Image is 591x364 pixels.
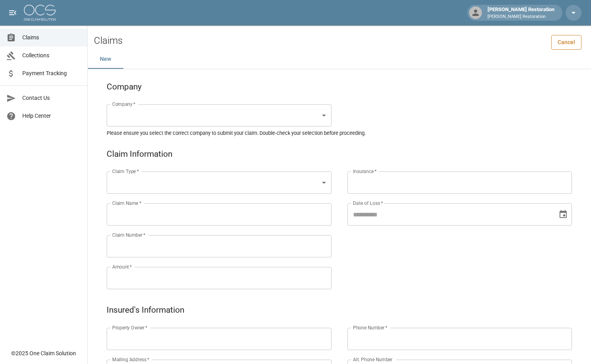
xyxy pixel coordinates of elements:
[22,69,81,78] span: Payment Tracking
[353,356,392,363] label: Alt. Phone Number
[555,206,571,222] button: Choose date
[5,5,21,21] button: open drawer
[11,349,76,357] div: © 2025 One Claim Solution
[22,112,81,120] span: Help Center
[353,168,376,175] label: Insurance
[112,324,148,331] label: Property Owner
[353,200,383,206] label: Date of Loss
[353,324,387,331] label: Phone Number
[112,101,136,107] label: Company
[24,5,56,21] img: ocs-logo-white-transparent.png
[112,356,149,363] label: Mailing Address
[484,6,558,20] div: [PERSON_NAME] Restoration
[488,14,554,20] p: [PERSON_NAME] Restoration
[112,168,139,175] label: Claim Type
[22,51,81,60] span: Collections
[551,35,581,50] a: Cancel
[94,35,123,47] h2: Claims
[88,50,591,69] div: dynamic tabs
[88,50,123,69] button: New
[112,200,141,206] label: Claim Name
[107,130,572,136] h5: Please ensure you select the correct company to submit your claim. Double-check your selection be...
[22,33,81,42] span: Claims
[22,94,81,102] span: Contact Us
[112,263,132,270] label: Amount
[112,232,145,238] label: Claim Number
